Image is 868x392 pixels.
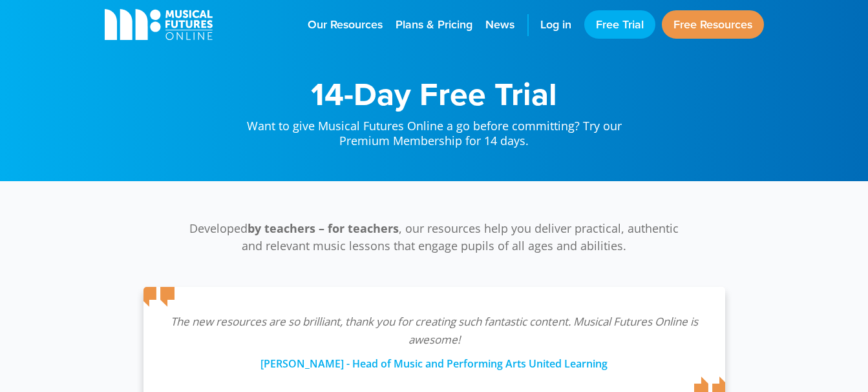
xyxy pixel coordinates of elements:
a: Free Trial [584,10,655,39]
p: Want to give Musical Futures Online a go before committing? Try our Premium Membership for 14 days. [234,110,635,149]
p: Developed , our resources help you deliver practical, authentic and relevant music lessons that e... [182,220,686,255]
span: Plans & Pricing [396,16,472,34]
div: [PERSON_NAME] - Head of Music and Performing Arts United Learning [169,349,699,372]
h1: 14-Day Free Trial [234,77,635,110]
p: The new resources are so brilliant, thank you for creating such fantastic content. Musical Future... [169,313,699,349]
strong: by teachers – for teachers [248,220,399,236]
span: Our Resources [308,16,383,34]
a: Free Resources [662,10,764,39]
span: Log in [540,16,571,34]
span: News [485,16,514,34]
